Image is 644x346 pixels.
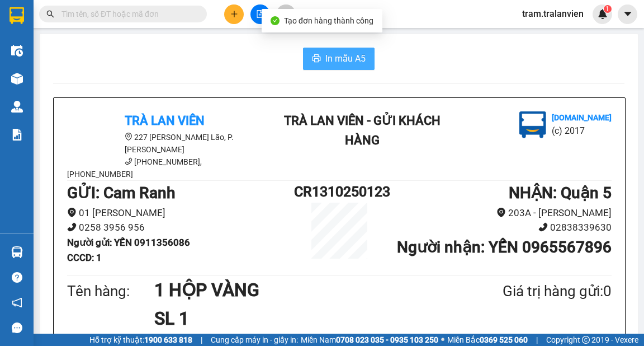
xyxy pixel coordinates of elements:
[125,157,132,165] span: phone
[276,4,296,24] button: aim
[336,335,438,344] strong: 0708 023 035 - 0935 103 250
[496,208,506,217] span: environment
[67,280,154,303] div: Tên hàng:
[69,16,111,127] b: Trà Lan Viên - Gửi khách hàng
[67,208,77,217] span: environment
[11,73,23,85] img: warehouse-icon
[256,10,264,18] span: file-add
[12,322,22,333] span: message
[284,16,373,25] span: Tạo đơn hàng thành công
[385,205,612,221] li: 203A - [PERSON_NAME]
[67,237,190,248] b: Người gửi : YẾN 0911356086
[250,4,270,24] button: file-add
[604,5,612,13] sup: 1
[552,124,612,138] li: (c) 2017
[447,334,528,346] span: Miền Bắc
[480,335,528,344] strong: 0369 525 060
[271,16,280,25] span: check-circle
[67,111,123,167] img: logo.jpg
[125,114,205,128] b: Trà Lan Viên
[67,205,294,221] li: 01 [PERSON_NAME]
[10,7,24,24] img: logo-vxr
[618,4,637,24] button: caret-down
[509,184,612,202] b: NHẬN : Quận 5
[582,336,590,344] span: copyright
[144,335,192,344] strong: 1900 633 818
[11,129,23,141] img: solution-icon
[94,53,154,67] li: (c) 2017
[284,114,441,147] b: Trà Lan Viên - Gửi khách hàng
[301,334,438,346] span: Miền Nam
[598,9,608,19] img: icon-new-feature
[312,54,321,64] span: printer
[201,334,202,346] span: |
[11,246,23,258] img: warehouse-icon
[552,113,612,122] b: [DOMAIN_NAME]
[519,111,546,138] img: logo.jpg
[61,8,193,20] input: Tìm tên, số ĐT hoặc mã đơn
[67,222,77,232] span: phone
[623,9,633,19] span: caret-down
[385,220,612,235] li: 02838339630
[67,156,268,180] li: [PHONE_NUMBER], [PHONE_NUMBER]
[125,133,132,141] span: environment
[154,305,448,333] h1: SL 1
[536,334,538,346] span: |
[538,222,548,232] span: phone
[605,5,609,13] span: 1
[11,101,23,113] img: warehouse-icon
[67,184,176,202] b: GỬI : Cam Ranh
[230,10,238,18] span: plus
[397,238,612,256] b: Người nhận : YẾN 0965567896
[12,272,22,283] span: question-circle
[448,280,612,303] div: Giá trị hàng gửi: 0
[121,14,148,41] img: logo.jpg
[154,276,448,304] h1: 1 HỘP VÀNG
[46,10,54,18] span: search
[224,4,244,24] button: plus
[67,131,268,156] li: 227 [PERSON_NAME] Lão, P. [PERSON_NAME]
[14,72,41,125] b: Trà Lan Viên
[67,252,102,263] b: CCCD : 1
[67,220,294,235] li: 0258 3956 956
[94,43,154,52] b: [DOMAIN_NAME]
[294,181,385,203] h1: CR1310250123
[441,338,444,342] span: ⚪️
[211,334,298,346] span: Cung cấp máy in - giấy in:
[89,334,192,346] span: Hỗ trợ kỹ thuật:
[513,7,593,21] span: tram.tralanvien
[12,297,22,308] span: notification
[11,45,23,57] img: warehouse-icon
[303,48,375,70] button: printerIn mẫu A5
[325,52,366,66] span: In mẫu A5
